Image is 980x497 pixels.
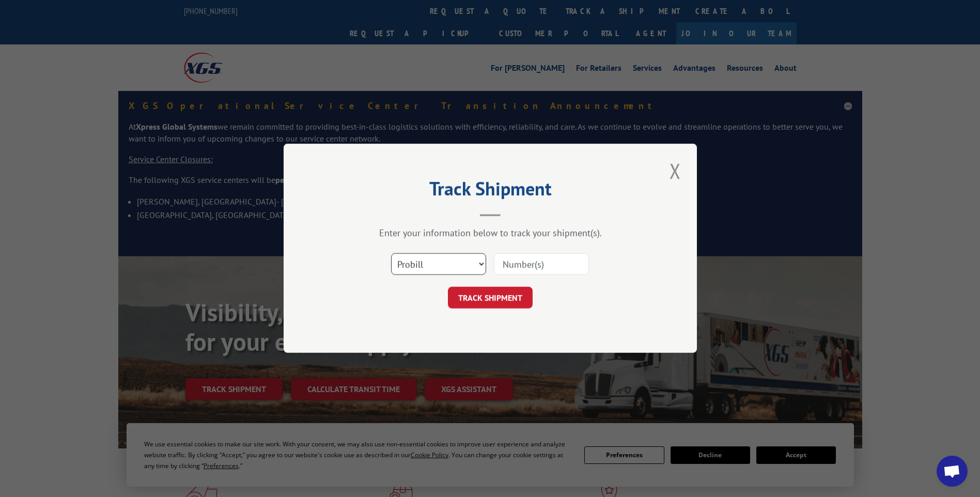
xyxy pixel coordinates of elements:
[335,181,645,201] h2: Track Shipment
[494,254,589,275] input: Number(s)
[666,157,684,185] button: Close modal
[335,227,645,239] div: Enter your information below to track your shipment(s).
[448,287,533,309] button: TRACK SHIPMENT
[937,456,968,487] a: Open chat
